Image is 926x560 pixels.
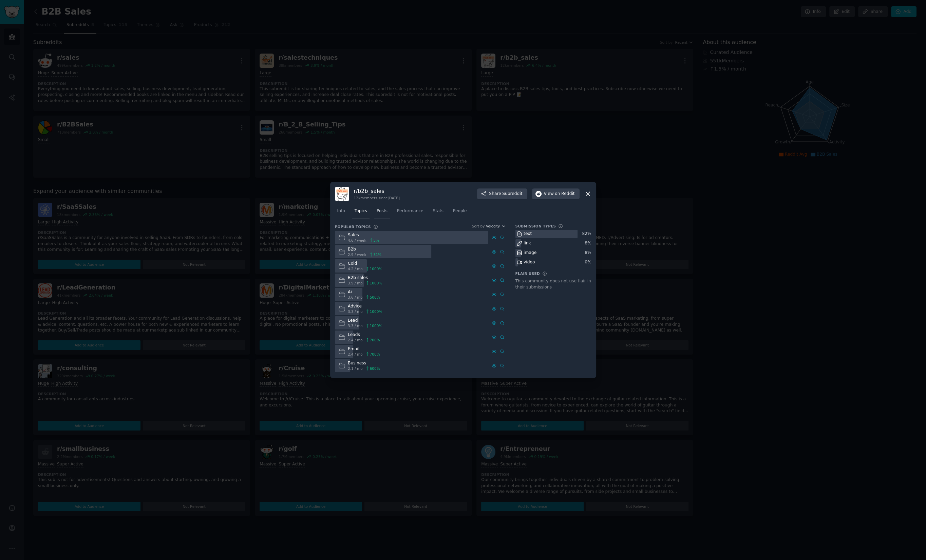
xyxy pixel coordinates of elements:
div: link [524,240,531,246]
span: Posts [377,208,388,214]
span: View [544,191,575,197]
span: People [453,208,467,214]
div: Ai [348,289,380,295]
h3: Flair Used [515,271,540,276]
span: 2.4 / mo [348,338,363,342]
div: 8 % [585,250,591,256]
a: Performance [395,206,426,220]
span: Topics [355,208,367,214]
span: 3.9 / mo [348,281,363,285]
div: text [524,231,532,237]
span: Performance [397,208,423,214]
div: Business [348,360,380,366]
span: 3.3 / mo [348,323,363,328]
span: 3.6 / mo [348,295,363,300]
span: 700 % [370,352,380,357]
h3: Submission Types [515,224,556,228]
a: Posts [374,206,390,220]
div: image [524,250,536,256]
h3: r/ b2b_sales [354,187,400,195]
span: 700 % [370,338,380,342]
span: 3.3 / mo [348,309,363,314]
span: 1000 % [370,266,382,271]
span: 5 % [374,238,379,243]
a: Info [335,206,347,220]
img: b2b_sales [335,187,349,201]
a: Stats [431,206,446,220]
div: Email [348,346,380,352]
div: 0 % [585,259,591,265]
span: Velocity [486,224,500,228]
div: video [524,259,535,265]
div: Sales [348,232,379,238]
div: 82 % [582,231,591,237]
span: 500 % [370,295,380,300]
div: Advice [348,303,382,309]
div: Lead [348,318,382,324]
div: 12k members since [DATE] [354,196,400,200]
span: 600 % [370,366,380,371]
span: Subreddit [502,191,522,197]
span: 1000 % [370,281,382,285]
span: Info [337,208,345,214]
span: 4.6 / week [348,238,366,243]
div: This community does not use flair in their submissions [515,278,591,290]
button: ShareSubreddit [477,188,527,199]
button: Velocity [486,224,506,228]
span: 2.1 / mo [348,366,363,371]
span: 1000 % [370,309,382,314]
span: 2.9 / week [348,252,366,257]
span: 31 % [374,252,381,257]
div: Sort by [472,224,485,228]
button: Viewon Reddit [532,188,580,199]
span: 1000 % [370,323,382,328]
a: Topics [352,206,370,220]
div: B2b sales [348,275,382,281]
span: on Reddit [555,191,574,197]
a: People [451,206,469,220]
div: Leads [348,332,380,338]
span: Share [489,191,522,197]
span: 4.2 / mo [348,266,363,271]
div: Cold [348,261,382,267]
div: B2b [348,246,381,253]
span: 2.4 / mo [348,352,363,357]
div: 8 % [585,240,591,246]
h3: Popular Topics [335,224,371,229]
span: Stats [433,208,443,214]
